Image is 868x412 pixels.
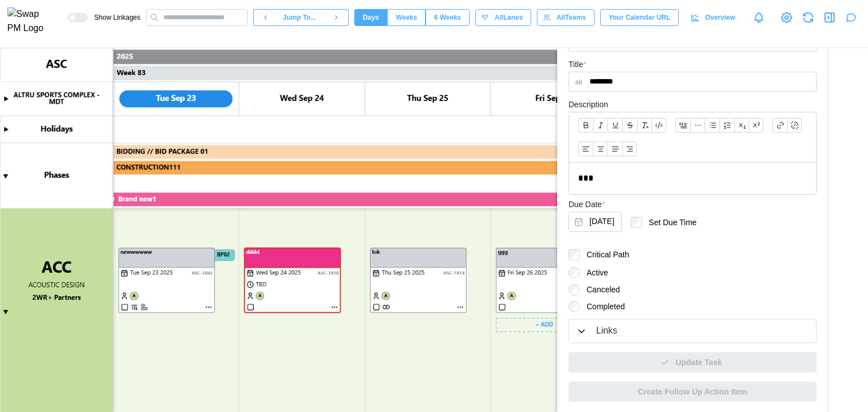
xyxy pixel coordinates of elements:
a: View Project [779,10,795,25]
button: Italic [593,118,607,133]
button: Close Drawer [822,10,837,25]
span: Days [363,10,379,25]
label: Critical Path [580,249,629,260]
span: Jump To... [283,10,316,25]
button: Link [772,118,787,133]
label: Canceled [580,284,620,295]
span: Weeks [396,10,417,25]
button: AllLanes [475,9,531,26]
img: Swap PM Logo [7,7,53,36]
label: Completed [580,301,625,312]
button: Blockquote [675,118,690,133]
label: Active [580,267,608,278]
button: Clear formatting [637,118,652,133]
button: Align text: right [622,142,637,156]
button: Horizontal line [690,118,705,133]
span: All Lanes [494,10,523,25]
button: Bullet list [705,118,719,133]
span: Overview [705,10,735,25]
button: Links [569,319,816,343]
button: Ordered list [719,118,734,133]
span: Show Linkages [88,13,140,22]
button: Open project assistant [843,10,859,25]
button: Jump To... [277,9,324,26]
button: Subscript [734,118,749,133]
button: AllTeams [537,9,594,26]
label: Set Due Time [642,217,697,228]
a: Overview [684,9,744,26]
label: Due Date [568,199,605,211]
button: Code [652,118,666,133]
a: Notifications [749,8,769,27]
button: Remove link [787,118,802,133]
button: Refresh Grid [800,10,816,25]
button: Your Calendar URL [600,9,679,26]
button: Align text: left [578,142,593,156]
button: Bold [578,118,593,133]
button: Days [354,9,388,26]
button: Sep 23, 2025 [568,212,622,232]
span: Your Calendar URL [609,10,670,25]
label: Description [568,99,608,111]
div: Links [596,324,617,338]
span: All Teams [557,10,586,25]
button: Strikethrough [622,118,637,133]
button: Align text: justify [607,142,622,156]
button: Align text: center [593,142,607,156]
button: Weeks [387,9,426,26]
label: Title [568,59,586,71]
button: 6 Weeks [426,9,470,26]
span: 6 Weeks [434,10,461,25]
button: Superscript [749,118,763,133]
button: Underline [607,118,622,133]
